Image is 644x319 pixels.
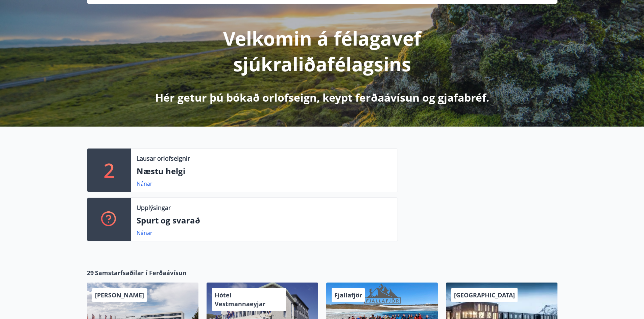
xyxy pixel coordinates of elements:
[137,154,190,163] p: Lausar orlofseignir
[155,90,489,105] p: Hér getur þú bókað orlofseign, keypt ferðaávísun og gjafabréf.
[95,291,144,299] span: [PERSON_NAME]
[137,229,152,237] a: Nánar
[144,25,501,77] p: Velkomin á félagavef sjúkraliðafélagsins
[137,203,171,212] p: Upplýsingar
[104,157,115,183] p: 2
[334,291,362,299] span: Fjallafjör
[95,268,187,277] span: Samstarfsaðilar í Ferðaávísun
[137,215,392,226] p: Spurt og svarað
[215,291,265,308] span: Hótel Vestmannaeyjar
[137,180,152,187] a: Nánar
[87,268,94,277] span: 29
[454,291,515,299] span: [GEOGRAPHIC_DATA]
[137,165,392,177] p: Næstu helgi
